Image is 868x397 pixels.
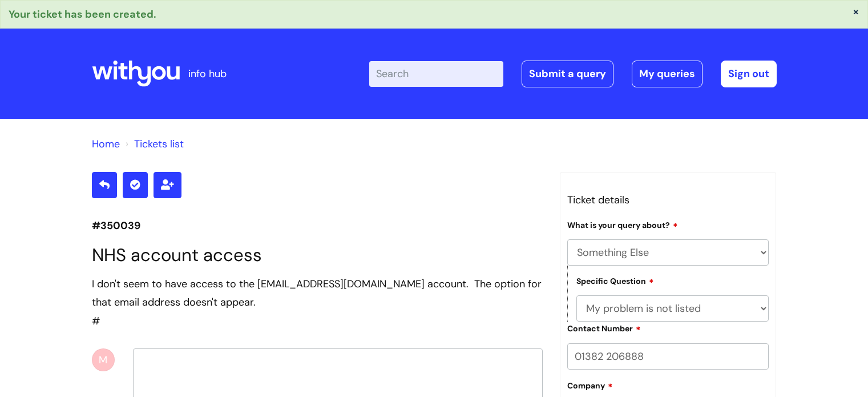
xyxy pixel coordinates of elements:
p: #350039 [92,216,543,235]
li: Solution home [92,135,120,153]
a: Home [92,137,120,151]
h3: Ticket details [567,191,769,209]
div: # [92,275,543,330]
label: What is your query about? [567,219,678,230]
a: My queries [632,61,703,87]
li: Tickets list [123,135,184,153]
a: Tickets list [134,137,184,151]
label: Company [567,379,613,391]
div: M [92,348,115,371]
div: | - [369,61,777,87]
label: Contact Number [567,322,641,334]
label: Specific Question [576,275,654,286]
input: Search [369,61,503,86]
p: info hub [188,65,227,83]
div: I don't seem to have access to the [EMAIL_ADDRESS][DOMAIN_NAME] account. The option for that emai... [92,275,543,312]
h1: NHS account access [92,244,543,266]
a: Submit a query [522,61,613,87]
button: × [853,6,859,17]
a: Sign out [721,61,777,87]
